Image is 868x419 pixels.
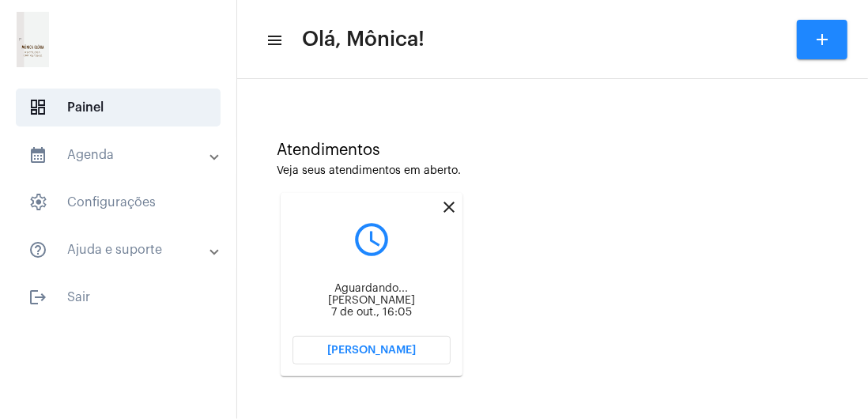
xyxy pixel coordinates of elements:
div: Atendimentos [277,142,828,159]
div: [PERSON_NAME] [292,295,451,307]
span: sidenav icon [28,193,47,212]
mat-icon: sidenav icon [266,31,281,50]
mat-expansion-panel-header: sidenav iconAjuda e suporte [9,231,236,269]
span: [PERSON_NAME] [327,345,416,356]
mat-icon: close [440,198,459,217]
mat-icon: sidenav icon [28,240,47,259]
div: Aguardando... [292,283,451,295]
mat-icon: sidenav icon [28,288,47,307]
mat-icon: query_builder [292,220,451,259]
mat-icon: sidenav icon [28,145,47,164]
img: 21e865a3-0c32-a0ee-b1ff-d681ccd3ac4b.png [13,8,53,71]
mat-panel-title: Ajuda e suporte [28,240,211,259]
div: 7 de out., 16:05 [292,307,451,319]
span: sidenav icon [28,98,47,117]
span: Sair [16,278,221,316]
button: [PERSON_NAME] [292,336,451,364]
mat-expansion-panel-header: sidenav iconAgenda [9,136,236,174]
span: Olá, Mônica! [302,27,425,52]
span: Painel [16,89,221,126]
div: Veja seus atendimentos em aberto. [277,165,828,177]
mat-panel-title: Agenda [28,145,211,164]
span: Configurações [16,183,221,221]
mat-icon: add [813,30,832,49]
